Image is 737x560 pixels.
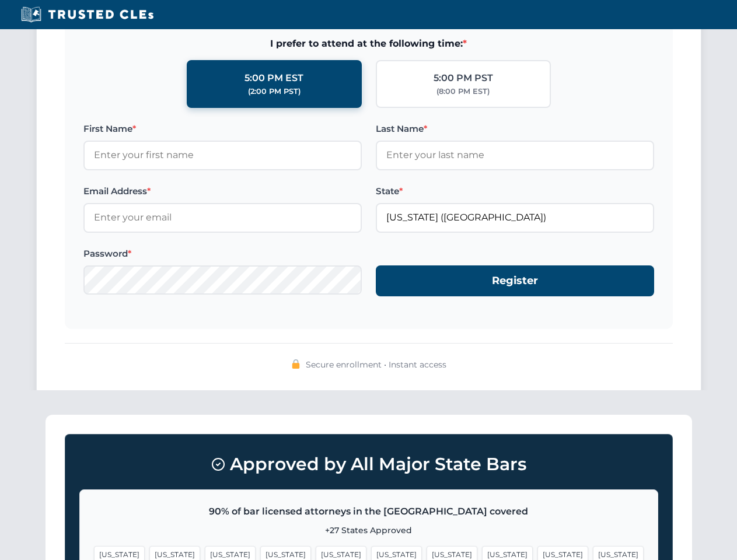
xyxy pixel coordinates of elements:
[376,203,654,232] input: Florida (FL)
[94,524,644,537] p: +27 States Approved
[376,184,654,198] label: State
[83,203,362,232] input: Enter your email
[376,141,654,170] input: Enter your last name
[83,141,362,170] input: Enter your first name
[83,36,654,51] span: I prefer to attend at the following time:
[291,359,301,369] img: 🔒
[248,86,301,97] div: (2:00 PM PST)
[376,122,654,136] label: Last Name
[436,86,490,97] div: (8:00 PM EST)
[18,6,157,23] img: Trusted CLEs
[306,358,446,371] span: Secure enrollment • Instant access
[434,71,493,86] div: 5:00 PM PST
[94,504,644,519] p: 90% of bar licensed attorneys in the [GEOGRAPHIC_DATA] covered
[376,265,654,296] button: Register
[83,122,362,136] label: First Name
[79,449,658,480] h3: Approved by All Major State Bars
[244,71,303,86] div: 5:00 PM EST
[83,247,362,261] label: Password
[83,184,362,198] label: Email Address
